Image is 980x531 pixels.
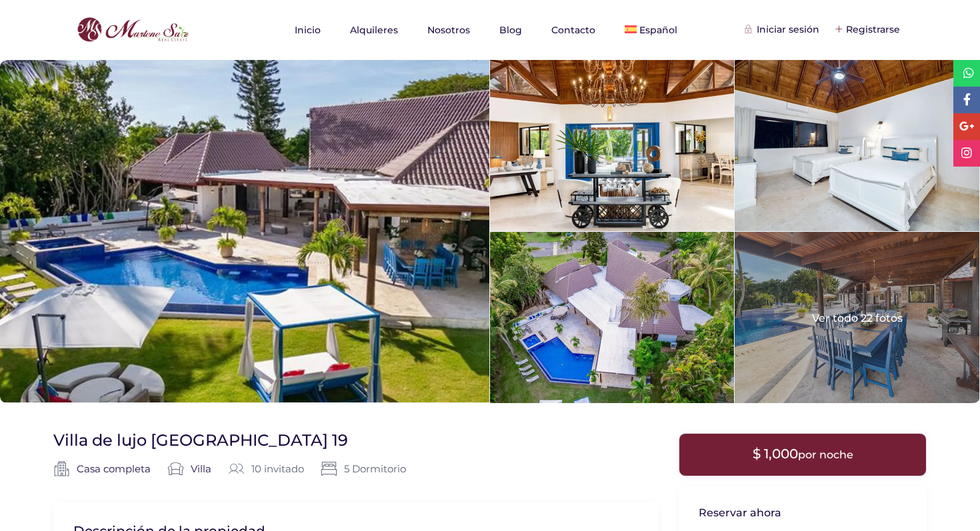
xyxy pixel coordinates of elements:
[77,462,151,476] a: Casa completa
[747,22,819,37] div: Iniciar sesión
[836,22,900,37] div: Registrarse
[73,14,192,46] img: logo
[321,460,406,477] span: 5 Dormitorio
[53,430,348,450] h1: Villa de lujo [GEOGRAPHIC_DATA] 19
[798,448,853,461] span: por noche
[228,460,304,477] div: 10 invitado
[699,506,907,520] h3: Reservar ahora
[191,462,211,476] a: Villa
[679,433,927,476] div: $ 1,000
[639,24,677,36] span: Español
